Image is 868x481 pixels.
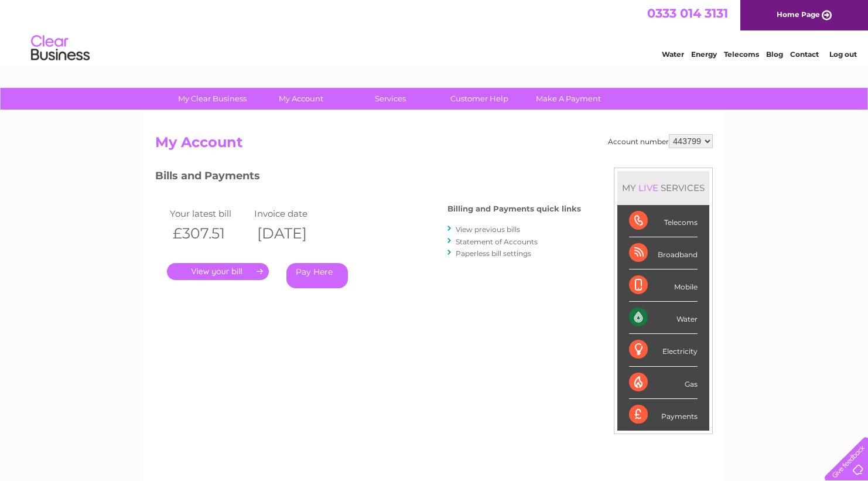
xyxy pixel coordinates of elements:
h3: Bills and Payments [155,168,581,188]
a: Water [662,50,684,59]
div: Mobile [629,270,698,302]
a: Telecoms [724,50,759,59]
a: Paperless bill settings [456,249,531,258]
a: Contact [790,50,819,59]
th: £307.51 [167,221,251,245]
img: logo.png [30,30,90,66]
a: View previous bills [456,225,520,234]
h4: Billing and Payments quick links [447,204,581,213]
a: Pay Here [286,263,348,288]
td: Your latest bill [167,206,251,221]
a: Energy [691,50,717,59]
div: Electricity [629,334,698,366]
a: 0333 014 3131 [647,6,728,21]
div: LIVE [636,182,661,193]
h2: My Account [155,134,713,156]
div: Account number [608,134,713,148]
a: Blog [766,50,783,59]
div: Payments [629,399,698,431]
div: Water [629,302,698,334]
a: Make A Payment [520,88,617,110]
a: Services [342,88,439,110]
a: Customer Help [431,88,528,110]
a: . [167,263,269,280]
div: Telecoms [629,205,698,237]
a: My Clear Business [164,88,261,110]
div: Broadband [629,237,698,270]
div: MY SERVICES [617,171,709,204]
th: [DATE] [251,221,336,245]
a: Log out [829,50,857,59]
td: Invoice date [251,206,336,221]
a: My Account [253,88,350,110]
div: Clear Business is a trading name of Verastar Limited (registered in [GEOGRAPHIC_DATA] No. 3667643... [158,6,712,57]
a: Statement of Accounts [456,237,538,246]
div: Gas [629,367,698,399]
